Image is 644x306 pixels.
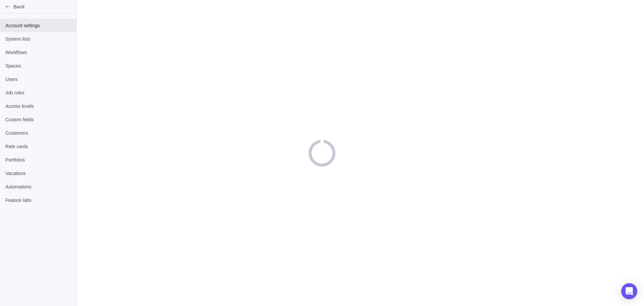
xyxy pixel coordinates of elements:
span: Access levels [5,103,71,110]
span: Rate cards [5,143,71,150]
span: System lists [5,36,71,42]
span: Automations [5,183,71,190]
span: Workflows [5,49,71,56]
span: Vacations [5,170,71,177]
div: Open Intercom Messenger [621,283,637,299]
span: Account settings [5,22,71,29]
span: Back [13,3,74,10]
span: Customers [5,130,71,136]
span: Spaces [5,62,71,69]
span: Portfolios [5,157,71,163]
span: Job roles [5,89,71,96]
span: Users [5,76,71,83]
span: Feature labs [5,197,71,204]
div: loading [309,140,335,167]
span: Custom fields [5,116,71,123]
